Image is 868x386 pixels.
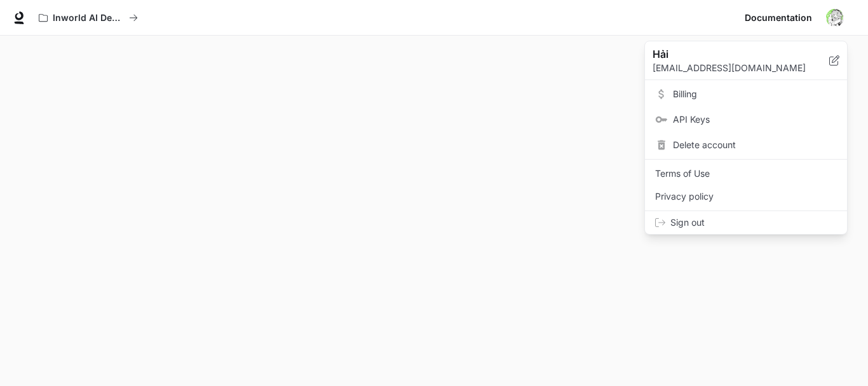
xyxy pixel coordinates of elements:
[673,139,837,151] span: Delete account
[673,113,837,126] span: API Keys
[673,88,837,100] span: Billing
[648,162,844,185] a: Terms of Use
[670,216,837,229] span: Sign out
[648,108,844,131] a: API Keys
[653,62,829,74] p: [EMAIL_ADDRESS][DOMAIN_NAME]
[655,190,837,203] span: Privacy policy
[655,167,837,180] span: Terms of Use
[645,41,847,80] div: Hải[EMAIL_ADDRESS][DOMAIN_NAME]
[645,211,847,234] div: Sign out
[648,134,844,156] div: Delete account
[648,185,844,208] a: Privacy policy
[653,46,809,62] p: Hải
[648,83,844,106] a: Billing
